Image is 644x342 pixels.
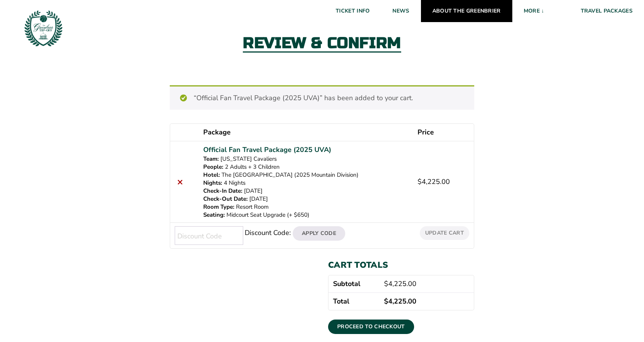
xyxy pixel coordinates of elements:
span: $ [384,297,388,306]
th: Package [199,124,413,141]
dt: Team: [203,155,219,163]
h2: Cart totals [328,260,474,270]
span: $ [384,279,388,288]
dt: Hotel: [203,171,220,179]
dt: Check-In Date: [203,187,242,195]
a: Remove this item [175,177,185,187]
img: Greenbrier Tip-Off [23,8,64,49]
th: Total [328,292,379,310]
dt: Seating: [203,211,225,219]
dt: People: [203,163,223,171]
th: Price [413,124,474,141]
dt: Nights: [203,179,222,187]
p: [DATE] [203,187,408,195]
button: Apply Code [293,226,345,241]
dt: Room Type: [203,203,234,211]
span: $ [418,177,422,186]
dt: Check-Out Date: [203,195,248,203]
label: Discount Code: [245,228,291,237]
button: Update cart [420,226,469,240]
bdi: 4,225.00 [384,279,416,288]
p: 4 Nights [203,179,408,187]
div: “Official Fan Travel Package (2025 UVA)” has been added to your cart. [170,85,474,110]
bdi: 4,225.00 [418,177,450,186]
h2: Review & Confirm [243,35,401,53]
p: Midcourt Seat Upgrade (+ $650) [203,211,408,219]
a: Proceed to checkout [328,320,414,334]
th: Subtotal [328,275,379,292]
bdi: 4,225.00 [384,297,416,306]
a: Official Fan Travel Package (2025 UVA) [203,145,331,155]
input: Discount Code [175,226,243,245]
p: Resort Room [203,203,408,211]
p: 2 Adults + 3 Children [203,163,408,171]
p: The [GEOGRAPHIC_DATA] (2025 Mountain Division) [203,171,408,179]
p: [DATE] [203,195,408,203]
p: [US_STATE] Cavaliers [203,155,408,163]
